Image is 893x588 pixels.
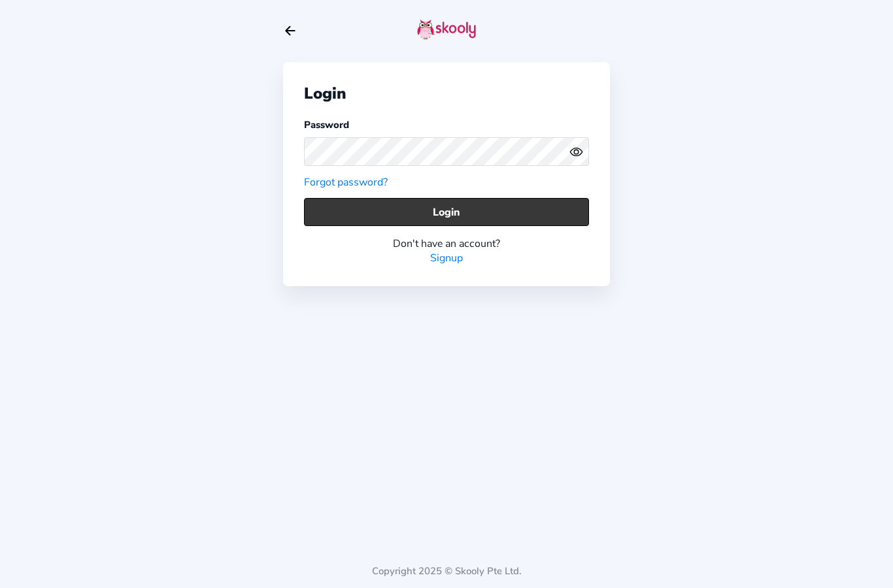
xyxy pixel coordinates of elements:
img: skooly-logo.png [417,19,476,40]
a: Signup [430,251,463,265]
button: eye outlineeye off outline [569,145,589,159]
label: Password [304,118,349,131]
div: Login [304,83,589,104]
a: Forgot password? [304,175,388,189]
ion-icon: eye outline [569,145,583,159]
button: arrow back outline [283,24,297,38]
button: Login [304,198,589,226]
div: Don't have an account? [304,237,589,251]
